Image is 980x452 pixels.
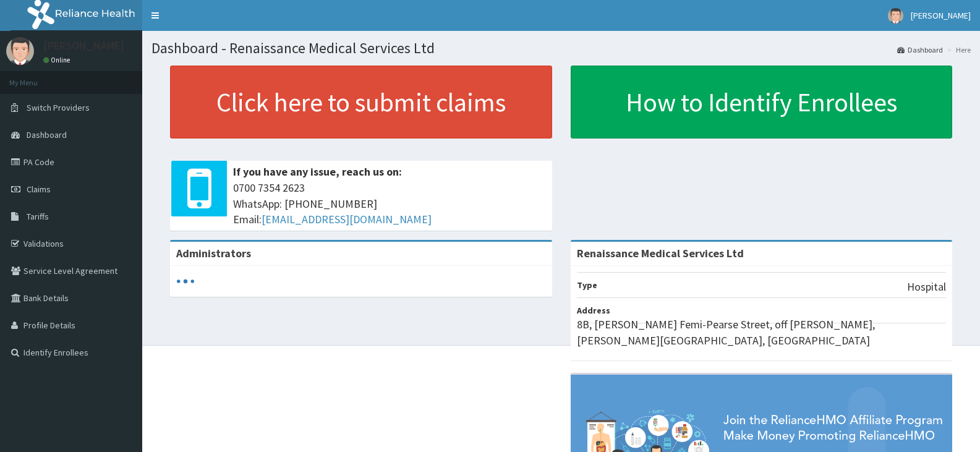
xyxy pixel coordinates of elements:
b: If you have any issue, reach us on: [233,164,402,179]
h1: Dashboard - Renaissance Medical Services Ltd [151,40,971,56]
b: Type [577,279,597,291]
p: Hospital [907,279,946,295]
li: Here [944,45,971,55]
img: User Image [888,8,903,23]
strong: Renaissance Medical Services Ltd [577,246,744,260]
span: Dashboard [27,129,67,140]
span: Claims [27,184,51,195]
img: User Image [6,37,34,65]
span: Tariffs [27,211,49,222]
a: How to Identify Enrollees [571,66,953,139]
p: 8B, [PERSON_NAME] Femi-Pearse Street, off [PERSON_NAME], [PERSON_NAME][GEOGRAPHIC_DATA], [GEOGRAP... [577,317,947,348]
span: [PERSON_NAME] [911,10,971,21]
span: Switch Providers [27,102,90,113]
b: Address [577,305,610,316]
a: [EMAIL_ADDRESS][DOMAIN_NAME] [262,212,432,226]
a: Click here to submit claims [170,66,552,139]
b: Administrators [176,246,251,260]
a: Online [43,56,73,64]
a: Dashboard [897,45,943,55]
svg: audio-loading [176,272,195,291]
p: [PERSON_NAME] [43,40,124,51]
span: 0700 7354 2623 WhatsApp: [PHONE_NUMBER] Email: [233,180,546,228]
